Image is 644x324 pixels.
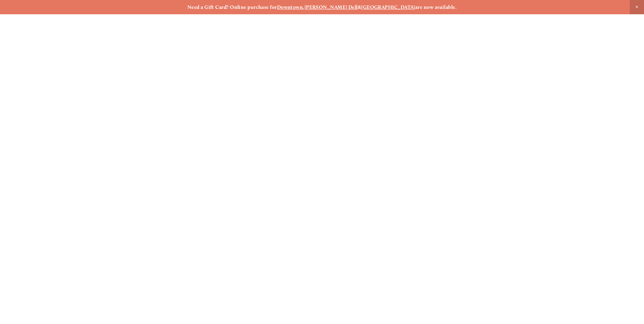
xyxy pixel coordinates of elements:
[303,4,304,10] strong: ,
[415,4,457,10] strong: are now available.
[305,4,358,10] a: [PERSON_NAME] Dell
[187,4,277,10] strong: Need a Gift Card? Online purchase for
[358,4,361,10] strong: &
[361,4,415,10] a: [GEOGRAPHIC_DATA]
[277,4,303,10] a: Downtown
